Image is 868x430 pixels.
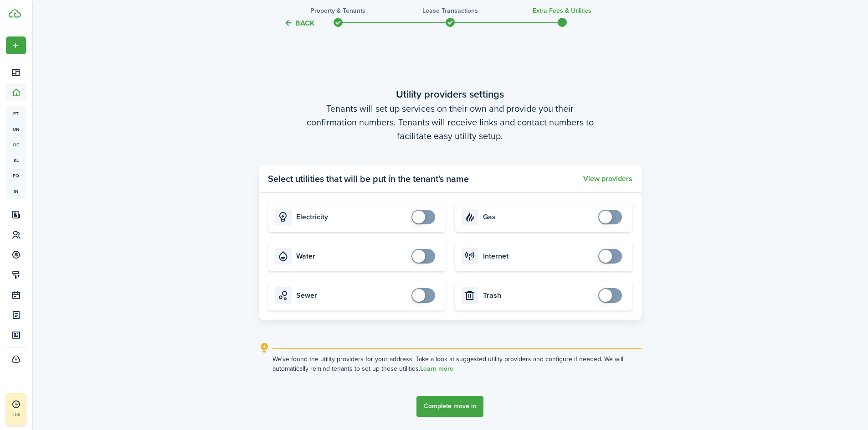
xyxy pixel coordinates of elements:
a: kl [6,152,26,168]
button: Complete move in [416,396,483,417]
wizard-step-header-title: Utility providers settings [259,87,642,102]
p: Trial [10,410,47,419]
button: Back [284,18,314,28]
h3: Extra fees & Utilities [533,6,591,16]
a: in [6,183,26,199]
a: oc [6,137,26,152]
h3: Property & Tenants [310,6,365,16]
wizard-step-header-description: Tenants will set up services on their own and provide you their confirmation numbers. Tenants wil... [259,102,642,143]
a: pt [6,106,26,121]
i: outline [259,342,270,353]
card-title: Gas [483,213,594,221]
card-title: Electricity [296,213,407,221]
a: eq [6,168,26,183]
a: Trial [6,393,26,425]
img: TenantCloud [9,9,21,18]
card-title: Internet [483,252,594,260]
h3: Lease Transactions [422,6,478,16]
button: Open menu [6,36,26,54]
card-title: Sewer [296,291,407,300]
button: View providers [583,175,632,183]
card-title: Water [296,252,407,260]
a: un [6,121,26,137]
card-title: Trash [483,291,594,300]
panel-main-title: Select utilities that will be put in the tenant's name [268,172,469,186]
explanation-description: We've found the utility providers for your address. Take a look at suggested utility providers an... [272,354,642,373]
a: Learn more [420,365,453,373]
